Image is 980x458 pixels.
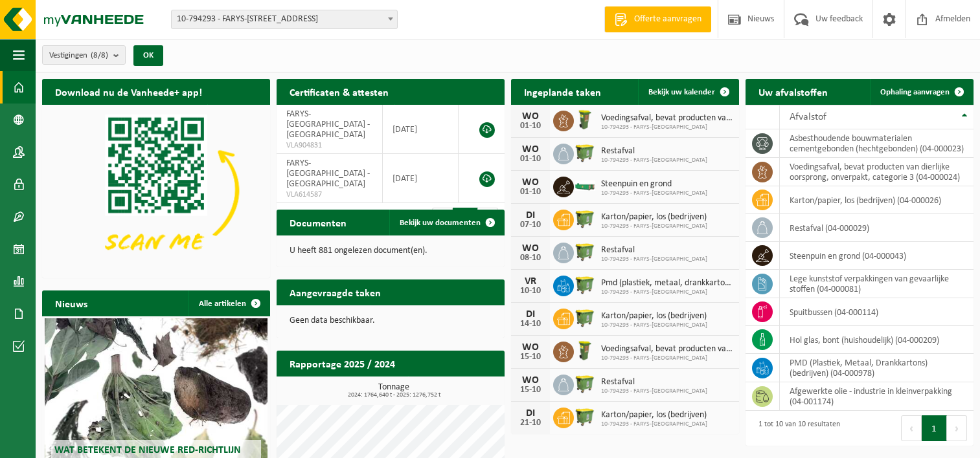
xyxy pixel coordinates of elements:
[638,79,738,105] a: Bekijk uw kalender
[648,88,715,96] span: Bekijk uw kalender
[780,186,974,214] td: karton/papier, los (bedrijven) (04-000026)
[518,287,543,296] div: 10-10
[601,223,707,230] span: 10-794293 - FARYS-[GEOGRAPHIC_DATA]
[518,243,543,254] div: WO
[42,45,126,65] button: Vestigingen(8/8)
[518,276,543,287] div: VR
[290,316,492,325] p: Geen data beschikbaar.
[290,246,492,256] p: U heeft 881 ongelezen document(en).
[601,322,707,329] span: 10-794293 - FARYS-[GEOGRAPHIC_DATA]
[42,290,100,316] h2: Nieuws
[277,79,402,104] h2: Certificaten & attesten
[518,177,543,188] div: WO
[604,6,711,32] a: Offerte aanvragen
[188,290,269,316] a: Alle artikelen
[400,219,481,227] span: Bekijk uw documenten
[574,109,596,131] img: WB-0060-HPE-GN-50
[870,79,972,105] a: Ophaling aanvragen
[780,270,974,298] td: lege kunststof verpakkingen van gevaarlijke stoffen (04-000081)
[574,406,596,428] img: WB-1100-HPE-GN-50
[574,340,596,362] img: WB-0060-HPE-GN-50
[780,158,974,186] td: voedingsafval, bevat producten van dierlijke oorsprong, onverpakt, categorie 3 (04-000024)
[922,415,947,441] button: 1
[574,274,596,296] img: WB-1100-HPE-GN-50
[286,190,372,200] span: VLA614587
[780,129,974,158] td: asbesthoudende bouwmaterialen cementgebonden (hechtgebonden) (04-000023)
[6,430,216,458] iframe: chat widget
[518,353,543,362] div: 15-10
[286,158,370,189] span: FARYS-[GEOGRAPHIC_DATA] - [GEOGRAPHIC_DATA]
[601,157,707,164] span: 10-794293 - FARYS-[GEOGRAPHIC_DATA]
[880,88,950,96] span: Ophaling aanvragen
[601,354,733,362] span: 10-794293 - FARYS-[GEOGRAPHIC_DATA]
[574,208,596,230] img: WB-1100-HPE-GN-50
[780,326,974,354] td: hol glas, bont (huishoudelijk) (04-000209)
[746,79,841,104] h2: Uw afvalstoffen
[601,278,733,289] span: Pmd (plastiek, metaal, drankkartons) (bedrijven)
[383,154,458,203] td: [DATE]
[601,387,707,395] span: 10-794293 - FARYS-[GEOGRAPHIC_DATA]
[383,105,458,154] td: [DATE]
[518,111,543,122] div: WO
[574,307,596,329] img: WB-1100-HPE-GN-50
[601,212,707,223] span: Karton/papier, los (bedrijven)
[601,256,707,263] span: 10-794293 - FARYS-[GEOGRAPHIC_DATA]
[518,386,543,395] div: 15-10
[601,190,707,197] span: 10-794293 - FARYS-[GEOGRAPHIC_DATA]
[389,210,503,235] a: Bekijk uw documenten
[283,383,505,398] h3: Tonnage
[601,420,707,428] span: 10-794293 - FARYS-[GEOGRAPHIC_DATA]
[286,109,370,140] span: FARYS-[GEOGRAPHIC_DATA] - [GEOGRAPHIC_DATA]
[574,241,596,263] img: WB-1100-HPE-GN-50
[574,373,596,395] img: WB-1100-HPE-GN-50
[511,79,614,104] h2: Ingeplande taken
[574,142,596,164] img: WB-1100-HPE-GN-50
[780,298,974,326] td: spuitbussen (04-000114)
[518,408,543,419] div: DI
[277,351,408,376] h2: Rapportage 2025 / 2024
[601,113,733,124] span: Voedingsafval, bevat producten van dierlijke oorsprong, onverpakt, categorie 3
[518,144,543,155] div: WO
[518,122,543,131] div: 01-10
[42,79,215,104] h2: Download nu de Vanheede+ app!
[601,344,733,354] span: Voedingsafval, bevat producten van dierlijke oorsprong, onverpakt, categorie 3
[518,320,543,329] div: 14-10
[277,279,394,305] h2: Aangevraagde taken
[780,382,974,411] td: afgewerkte olie - industrie in kleinverpakking (04-001174)
[601,311,707,322] span: Karton/papier, los (bedrijven)
[171,10,398,29] span: 10-794293 - FARYS-ASSE - 1730 ASSE, HUINEGEM 47
[790,112,826,122] span: Afvalstof
[42,105,270,276] img: Download de VHEPlus App
[518,221,543,230] div: 07-10
[91,51,108,60] count: (8/8)
[277,210,359,235] h2: Documenten
[601,410,707,420] span: Karton/papier, los (bedrijven)
[601,124,733,131] span: 10-794293 - FARYS-[GEOGRAPHIC_DATA]
[601,377,707,387] span: Restafval
[518,155,543,164] div: 01-10
[601,146,707,157] span: Restafval
[752,414,840,442] div: 1 tot 10 van 10 resultaten
[286,140,372,151] span: VLA904831
[601,289,733,296] span: 10-794293 - FARYS-[GEOGRAPHIC_DATA]
[133,45,163,66] button: OK
[518,210,543,221] div: DI
[518,254,543,263] div: 08-10
[283,392,505,398] span: 2024: 1764,640 t - 2025: 1276,752 t
[518,188,543,197] div: 01-10
[780,242,974,270] td: steenpuin en grond (04-000043)
[901,415,922,441] button: Previous
[947,415,967,441] button: Next
[518,419,543,428] div: 21-10
[518,375,543,386] div: WO
[780,214,974,242] td: restafval (04-000029)
[49,46,108,65] span: Vestigingen
[518,342,543,353] div: WO
[172,10,397,28] span: 10-794293 - FARYS-ASSE - 1730 ASSE, HUINEGEM 47
[780,354,974,382] td: PMD (Plastiek, Metaal, Drankkartons) (bedrijven) (04-000978)
[601,179,707,190] span: Steenpuin en grond
[574,180,596,191] img: HK-XC-12-GN-00
[408,376,503,402] a: Bekijk rapportage
[631,13,705,26] span: Offerte aanvragen
[601,245,707,256] span: Restafval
